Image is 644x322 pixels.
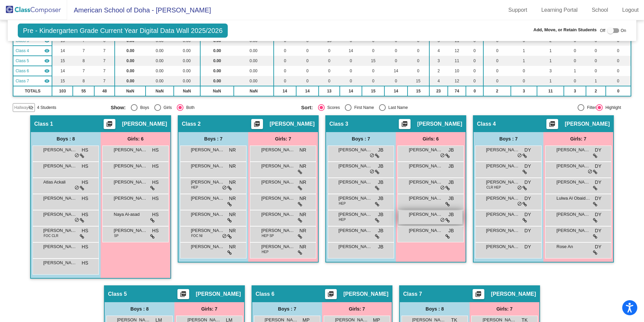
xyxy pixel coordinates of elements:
[556,211,590,218] span: [PERSON_NAME]
[296,56,319,66] td: 0
[234,46,274,56] td: 0.00
[191,147,224,153] span: [PERSON_NAME]
[486,179,520,186] span: [PERSON_NAME]
[448,86,466,96] td: 74
[73,86,94,96] td: 55
[300,211,306,218] span: NR
[319,86,339,96] td: 13
[362,76,384,86] td: 0
[537,46,564,56] td: 1
[362,46,384,56] td: 0
[370,153,374,158] span: do_not_disturb_alt
[440,217,445,223] span: do_not_disturb_alt
[200,76,233,86] td: 0.00
[229,227,236,234] span: NR
[152,179,159,186] span: HS
[448,195,454,202] span: JB
[200,66,233,76] td: 0.00
[448,227,454,234] span: JB
[378,163,383,170] span: JB
[73,46,94,56] td: 7
[408,76,429,86] td: 15
[486,185,501,190] span: CLR HEP
[486,147,520,153] span: [PERSON_NAME] [PERSON_NAME]
[378,179,383,186] span: JB
[340,46,362,56] td: 14
[483,66,511,76] td: 0
[44,48,50,53] mat-icon: visibility
[43,179,77,186] span: Atlas Ackali
[177,289,189,299] button: Print Students Details
[378,195,383,202] span: JB
[94,86,115,96] td: 48
[300,195,306,202] span: NR
[152,195,159,202] span: HS
[301,104,487,111] mat-radio-group: Select an option
[274,66,296,76] td: 0
[511,56,537,66] td: 1
[396,132,466,146] div: Girls: 6
[525,163,531,170] span: DY
[13,66,52,76] td: Monica Perez - No Class Name
[486,227,520,234] span: [PERSON_NAME]
[319,56,339,66] td: 0
[595,163,601,170] span: DY
[67,5,211,15] span: American School of Doha - [PERSON_NAME]
[606,66,631,76] td: 0
[178,132,248,146] div: Boys : 7
[191,185,198,190] span: HEP
[251,119,263,129] button: Print Students Details
[537,66,564,76] td: 3
[44,58,50,64] mat-icon: visibility
[384,66,408,76] td: 14
[52,76,73,86] td: 15
[261,147,295,153] span: [PERSON_NAME]
[43,163,77,169] span: [PERSON_NAME]
[191,163,224,169] span: [PERSON_NAME]
[525,147,531,154] span: DY
[384,86,408,96] td: 14
[115,66,146,76] td: 0.00
[31,132,101,146] div: Boys : 8
[270,121,315,127] span: [PERSON_NAME]
[73,76,94,86] td: 8
[340,86,362,96] td: 14
[409,211,442,218] span: [PERSON_NAME]
[586,56,606,66] td: 0
[448,66,466,76] td: 10
[234,86,274,96] td: NaN
[384,76,408,86] td: 0
[339,217,346,222] span: HEP
[606,46,631,56] td: 0
[586,86,606,96] td: 2
[466,56,483,66] td: 0
[429,86,448,96] td: 23
[586,76,606,86] td: 1
[548,121,556,130] mat-icon: picture_as_pdf
[483,76,511,86] td: 0
[617,5,644,15] a: Logout
[429,66,448,76] td: 2
[114,179,147,186] span: [PERSON_NAME]
[556,227,590,234] span: [PERSON_NAME]
[584,105,596,111] div: Filter
[261,227,295,234] span: [PERSON_NAME]
[517,185,522,191] span: do_not_disturb_alt
[429,56,448,66] td: 3
[409,163,442,169] span: [PERSON_NAME]
[43,195,77,202] span: [PERSON_NAME]
[448,211,454,218] span: JB
[448,56,466,66] td: 11
[200,56,233,66] td: 0.00
[44,78,50,84] mat-icon: visibility
[115,86,146,96] td: NaN
[319,66,339,76] td: 0
[146,56,173,66] td: 0.00
[586,46,606,56] td: 0
[586,5,613,15] a: School
[537,76,564,86] td: 1
[511,76,537,86] td: 0
[146,46,173,56] td: 0.00
[362,56,384,66] td: 15
[37,105,56,111] span: 4 Students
